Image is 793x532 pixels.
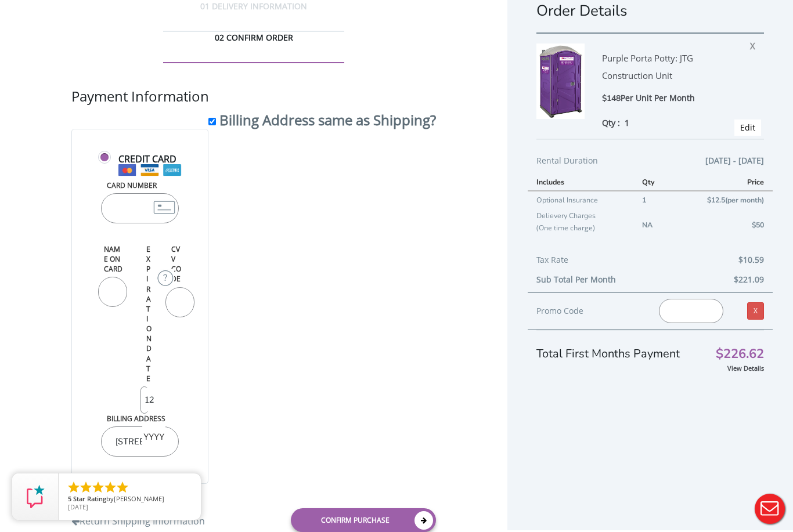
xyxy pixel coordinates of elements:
[602,92,739,105] div: $148
[79,480,93,494] li: 
[291,508,436,532] a: Confirm purchase
[68,502,88,511] span: [DATE]
[163,32,344,63] div: 02 CONFIRM ORDER
[633,191,673,208] td: 1
[98,153,182,178] label: Credit Card
[740,122,755,133] a: Edit
[602,117,739,129] div: Qty :
[116,480,129,494] li: 
[98,244,123,274] label: Name on Card
[24,485,47,508] img: Review Rating
[67,480,81,494] li: 
[633,208,673,241] td: NA
[536,330,764,362] div: Total First Months Payment
[536,304,641,318] div: Promo Code
[536,253,764,273] div: Tax Rate
[673,173,773,191] th: Price
[738,253,764,267] span: $10.59
[528,208,633,241] td: Delievery Charges
[747,486,793,532] button: Live Chat
[73,494,106,503] span: Star Rating
[68,495,192,504] span: by
[536,1,764,21] h1: Order Details
[747,302,764,320] a: X
[142,425,165,448] input: YYYY
[165,244,182,284] label: CVV Code
[734,274,764,285] b: $221.09
[536,274,616,285] b: Sub Total Per Month
[528,191,633,208] td: Optional Insurance
[536,222,625,234] p: (One time charge)
[91,480,105,494] li: 
[114,494,164,503] span: [PERSON_NAME]
[536,154,764,173] div: Rental Duration
[71,86,436,129] div: Payment Information
[68,494,71,503] span: 5
[727,364,764,372] a: View Details
[705,154,764,168] span: [DATE] - [DATE]
[141,412,147,424] span: /
[219,110,436,129] label: Billing Address same as Shipping?
[101,180,179,190] label: Card Number
[602,44,739,92] div: Purple Porta Potty: JTG Construction Unit
[621,92,695,103] span: Per Unit Per Month
[625,117,629,128] span: 1
[163,1,344,32] div: 01 DELIVERY INFORMATION
[673,191,773,208] td: $12.5(per month)
[528,173,633,191] th: Includes
[750,37,761,52] span: X
[140,244,149,383] label: Expiration Date
[142,388,157,411] input: MM
[103,480,117,494] li: 
[716,348,764,360] span: $226.62
[633,173,673,191] th: Qty
[673,208,773,241] td: $50
[101,414,179,424] label: Billing Address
